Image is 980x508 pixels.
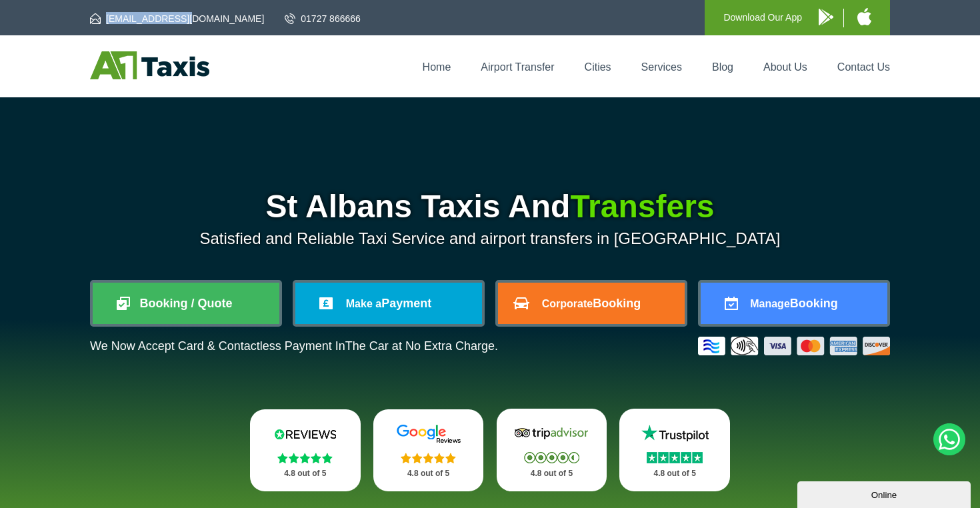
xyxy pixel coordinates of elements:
[285,12,361,25] a: 01727 866666
[277,453,333,463] img: Stars
[511,465,593,482] p: 4.8 out of 5
[641,61,682,73] a: Services
[90,12,264,25] a: [EMAIL_ADDRESS][DOMAIN_NAME]
[819,9,833,25] img: A1 Taxis Android App
[498,283,685,324] a: CorporateBooking
[90,51,209,79] img: A1 Taxis St Albans LTD
[511,423,591,443] img: Tripadvisor
[389,424,469,444] img: Google
[90,191,890,223] h1: St Albans Taxis And
[585,61,611,73] a: Cities
[90,339,498,353] p: We Now Accept Card & Contactless Payment In
[250,409,361,491] a: Reviews.io Stars 4.8 out of 5
[634,465,715,482] p: 4.8 out of 5
[345,339,498,353] span: The Car at No Extra Charge.
[750,298,790,309] span: Manage
[701,283,887,324] a: ManageBooking
[763,61,807,73] a: About Us
[346,298,381,309] span: Make a
[524,452,579,463] img: Stars
[857,8,871,25] img: A1 Taxis iPhone App
[90,229,890,248] p: Satisfied and Reliable Taxi Service and airport transfers in [GEOGRAPHIC_DATA]
[647,452,703,463] img: Stars
[265,424,345,444] img: Reviews.io
[619,409,730,491] a: Trustpilot Stars 4.8 out of 5
[797,479,973,508] iframe: chat widget
[570,189,714,224] span: Transfers
[373,409,484,491] a: Google Stars 4.8 out of 5
[265,465,346,482] p: 4.8 out of 5
[712,61,733,73] a: Blog
[93,283,279,324] a: Booking / Quote
[635,423,715,443] img: Trustpilot
[423,61,451,73] a: Home
[481,61,554,73] a: Airport Transfer
[837,61,890,73] a: Contact Us
[295,283,482,324] a: Make aPayment
[388,465,469,482] p: 4.8 out of 5
[401,453,456,463] img: Stars
[723,9,802,26] p: Download Our App
[698,337,890,355] img: Credit And Debit Cards
[542,298,593,309] span: Corporate
[497,409,607,491] a: Tripadvisor Stars 4.8 out of 5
